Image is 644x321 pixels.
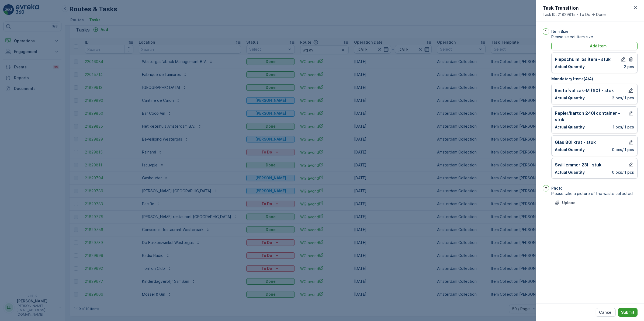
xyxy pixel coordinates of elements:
p: Actual Quantity [555,147,585,152]
button: Add Item [551,42,638,50]
p: 0 pcs / 1 pcs [612,170,634,175]
button: Cancel [596,308,616,317]
p: Piepschuim los item - stuk [555,56,611,62]
p: 2 pcs / 1 pcs [612,95,634,101]
span: Please select item size [551,34,638,40]
p: Task Transition [543,4,606,12]
p: Actual Quantity [555,95,585,101]
p: Cancel [599,310,612,315]
p: 1 pcs / 1 pcs [613,124,634,130]
p: Swill emmer 23l - stuk [555,162,601,168]
span: Please take a picture of the waste collected [551,191,638,196]
span: Task ID: 21829815 - To Do -> Done [543,12,606,17]
p: Photo [551,186,563,191]
p: Actual Quantity [555,124,585,130]
div: 1 [543,28,549,35]
p: Mandatory Items ( 4 / 4 ) [551,76,638,82]
p: Glas 80l krat - stuk [555,139,596,145]
p: 2 pcs [624,64,634,69]
p: Restafval zak-M (60) - stuk [555,87,614,94]
p: 0 pcs / 1 pcs [612,147,634,152]
div: 2 [543,185,549,191]
button: Upload File [551,198,579,207]
p: Papier/karton 240l container - stuk [555,110,628,123]
p: Upload [562,200,576,205]
p: Item Size [551,29,569,34]
p: Actual Quantity [555,170,585,175]
p: Add Item [590,43,607,49]
p: Submit [621,310,634,315]
button: Submit [618,308,638,317]
p: Actual Quantity [555,64,585,69]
